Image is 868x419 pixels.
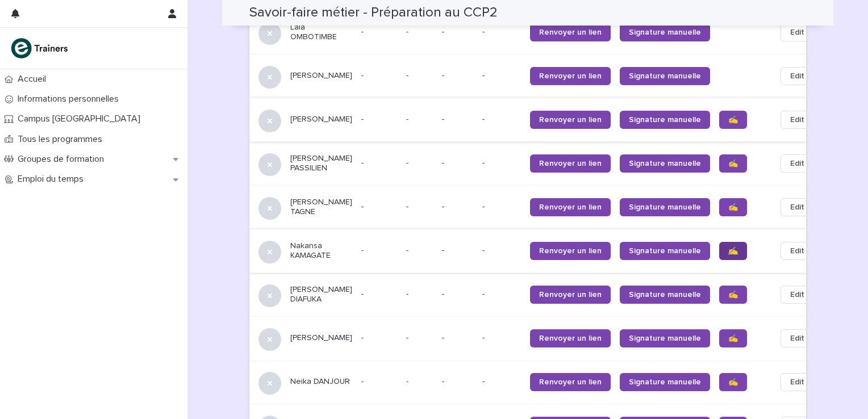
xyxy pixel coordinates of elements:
a: Renvoyer un lien [530,373,611,391]
p: - [361,71,397,81]
span: Renvoyer un lien [539,247,602,255]
p: [PERSON_NAME] DIAFUKA [290,285,352,304]
span: Renvoyer un lien [539,291,602,299]
button: Edit [781,329,814,347]
span: Edit [790,158,804,169]
a: Renvoyer un lien [530,242,611,260]
a: Signature manuelle [620,111,710,129]
span: Signature manuelle [629,72,701,80]
span: Renvoyer un lien [539,116,602,124]
p: Informations personnelles [13,94,128,104]
a: ✍️ [719,373,747,391]
span: ✍️ [728,291,738,299]
span: Renvoyer un lien [539,28,602,36]
button: Edit [781,286,814,304]
p: - [482,333,521,343]
p: - [361,333,397,343]
a: Signature manuelle [620,23,710,41]
p: - [482,27,521,37]
span: Renvoyer un lien [539,378,602,386]
a: Renvoyer un lien [530,198,611,216]
span: Edit [790,70,804,82]
p: - [482,377,521,387]
p: - [406,156,411,168]
a: Signature manuelle [620,242,710,260]
span: Signature manuelle [629,116,701,124]
p: Campus [GEOGRAPHIC_DATA] [13,114,149,124]
button: Edit [781,373,814,391]
tr: [PERSON_NAME]--- --Renvoyer un lienSignature manuelle✍️Edit [249,316,832,360]
span: Edit [790,202,804,213]
a: Signature manuelle [620,286,710,304]
span: ✍️ [728,203,738,211]
p: - [482,246,521,255]
p: - [442,202,473,212]
p: - [361,158,397,168]
span: ✍️ [728,116,738,124]
p: Lala OMBOTIMBE [290,23,352,42]
p: Neika DANJOUR [290,377,352,387]
p: - [406,69,411,81]
span: Signature manuelle [629,160,701,167]
p: [PERSON_NAME] TAGNE [290,198,352,217]
p: Tous les programmes [13,134,111,145]
button: Edit [781,23,814,41]
span: ✍️ [728,334,738,342]
tr: Lala OMBOTIMBE--- --Renvoyer un lienSignature manuelleEdit [249,10,832,54]
span: Edit [790,376,804,388]
p: - [482,290,521,299]
tr: [PERSON_NAME] DIAFUKA--- --Renvoyer un lienSignature manuelle✍️Edit [249,273,832,316]
span: Signature manuelle [629,28,701,36]
a: Renvoyer un lien [530,154,611,173]
p: - [361,27,397,37]
p: - [406,25,411,37]
p: - [442,27,473,37]
button: Edit [781,242,814,260]
p: - [361,290,397,299]
p: - [442,246,473,255]
button: Edit [781,198,814,216]
a: Signature manuelle [620,154,710,173]
a: Renvoyer un lien [530,329,611,347]
tr: [PERSON_NAME]--- --Renvoyer un lienSignature manuelle✍️Edit [249,98,832,141]
button: Edit [781,67,814,85]
p: - [442,290,473,299]
p: - [406,200,411,212]
a: ✍️ [719,198,747,216]
p: - [482,115,521,124]
p: - [482,71,521,81]
a: Signature manuelle [620,329,710,347]
p: - [406,112,411,124]
a: ✍️ [719,154,747,173]
p: Groupes de formation [13,154,113,165]
p: - [406,331,411,343]
span: Signature manuelle [629,291,701,299]
p: - [361,377,397,387]
a: Signature manuelle [620,373,710,391]
span: Signature manuelle [629,247,701,255]
a: Renvoyer un lien [530,111,611,129]
p: [PERSON_NAME] [290,71,352,81]
p: - [482,158,521,168]
button: Edit [781,111,814,129]
a: Signature manuelle [620,67,710,85]
a: ✍️ [719,329,747,347]
span: Edit [790,245,804,257]
p: - [442,71,473,81]
tr: [PERSON_NAME] TAGNE--- --Renvoyer un lienSignature manuelle✍️Edit [249,185,832,229]
p: - [482,202,521,212]
p: - [406,287,411,299]
p: [PERSON_NAME] PASSILIEN [290,154,352,173]
a: ✍️ [719,242,747,260]
a: Signature manuelle [620,198,710,216]
p: Emploi du temps [13,174,93,185]
span: Edit [790,114,804,125]
button: Edit [781,154,814,173]
span: Renvoyer un lien [539,334,602,342]
p: - [361,246,397,255]
a: ✍️ [719,286,747,304]
p: Accueil [13,74,55,85]
span: Renvoyer un lien [539,203,602,211]
img: K0CqGN7SDeD6s4JG8KQk [9,37,72,60]
a: Renvoyer un lien [530,286,611,304]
